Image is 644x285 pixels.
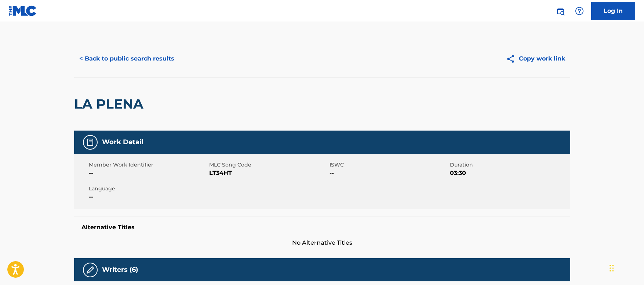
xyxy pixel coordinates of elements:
a: Public Search [553,4,568,18]
a: Log In [591,2,635,20]
h5: Writers (6) [102,266,138,274]
span: MLC Song Code [209,161,328,169]
img: Writers [86,266,95,274]
span: -- [330,169,448,178]
div: Help [572,4,587,18]
div: Drag [610,257,614,279]
span: Duration [450,161,568,169]
span: Language [89,185,207,193]
span: 03:30 [450,169,568,178]
button: < Back to public search results [74,50,179,68]
span: ISWC [330,161,448,169]
span: No Alternative Titles [74,238,570,247]
h5: Work Detail [102,138,143,146]
img: search [556,7,565,15]
iframe: Chat Widget [607,250,644,285]
span: -- [89,169,207,178]
img: MLC Logo [9,6,37,16]
span: -- [89,193,207,201]
h2: LA PLENA [74,96,147,112]
span: LT34HT [209,169,328,178]
span: Member Work Identifier [89,161,207,169]
img: Work Detail [86,138,95,147]
h5: Alternative Titles [81,224,563,231]
img: Copy work link [506,54,519,63]
img: help [575,7,584,15]
button: Copy work link [501,50,570,68]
